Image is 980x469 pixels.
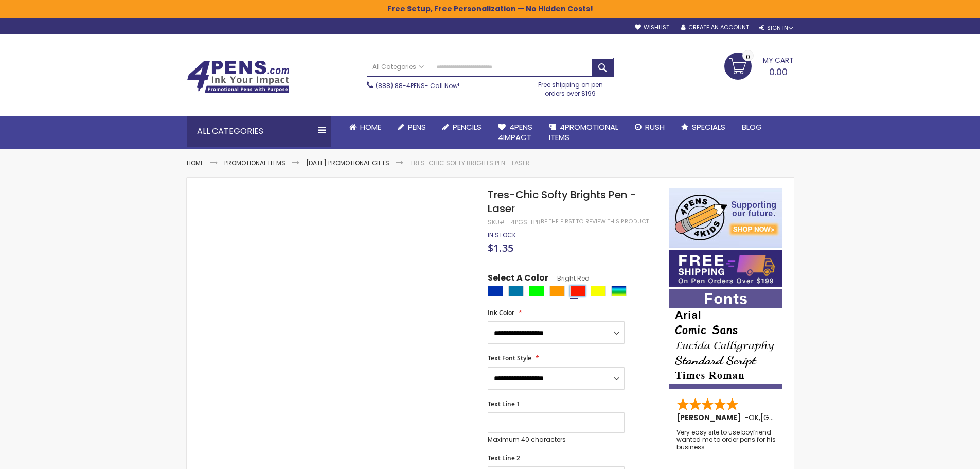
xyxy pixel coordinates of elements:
span: 4PROMOTIONAL ITEMS [549,121,618,143]
a: Pencils [434,116,490,138]
span: Tres-Chic Softy Brights Pen - Laser [488,187,636,216]
span: $1.35 [488,241,513,255]
img: font-personalization-examples [669,289,782,389]
a: Home [187,159,204,167]
span: Select A Color [488,272,548,286]
p: Maximum 40 characters [488,436,625,444]
span: Home [360,121,381,132]
span: - , [744,412,836,423]
a: Specials [673,116,734,138]
div: Availability [488,231,516,239]
span: Pencils [453,121,482,132]
span: Bright Red [548,274,590,283]
iframe: Google Customer Reviews [895,441,980,469]
div: Bright Red [570,286,585,296]
span: Text Font Style [488,354,531,362]
a: Promotional Items [224,159,286,167]
span: 0 [746,52,750,62]
span: Specials [692,121,725,132]
span: Ink Color [488,308,514,317]
div: Orange [549,286,565,296]
span: 4Pens 4impact [498,121,532,143]
div: Aqua [508,286,524,296]
a: Home [341,116,389,138]
div: Sign In [759,24,793,32]
a: Create an Account [681,24,749,31]
img: Free shipping on orders over $199 [669,250,782,287]
span: OK [749,412,759,423]
span: Blog [742,121,762,132]
a: 0.00 0 [724,53,794,78]
span: All Categories [372,63,424,71]
a: Be the first to review this product [541,218,649,225]
span: Rush [645,121,665,132]
div: 4PGS-LPB [511,218,541,227]
span: In stock [488,231,516,239]
strong: SKU [488,218,507,227]
a: Rush [627,116,673,138]
span: 0.00 [769,65,788,78]
a: [DATE] Promotional Gifts [306,159,389,167]
div: Free shipping on pen orders over $199 [527,77,614,97]
span: [PERSON_NAME] [676,412,744,423]
a: Pens [389,116,434,138]
a: Wishlist [635,24,669,31]
span: Text Line 2 [488,454,520,462]
a: (888) 88-4PENS [376,81,425,90]
div: Blue [488,286,503,296]
div: Assorted [611,286,627,296]
a: 4Pens4impact [490,116,541,149]
li: Tres-Chic Softy Brights Pen - Laser [410,159,530,167]
span: [GEOGRAPHIC_DATA] [760,412,836,423]
span: - Call Now! [376,81,459,90]
div: Very easy site to use boyfriend wanted me to order pens for his business [676,429,776,451]
a: Blog [734,116,770,138]
a: All Categories [367,58,429,75]
img: 4pens 4 kids [669,188,782,248]
div: All Categories [187,116,331,147]
div: Yellow [591,286,606,296]
div: Lime Green [529,286,544,296]
a: 4PROMOTIONALITEMS [541,116,627,149]
img: 4Pens Custom Pens and Promotional Products [187,60,290,93]
span: Pens [408,121,426,132]
span: Text Line 1 [488,399,520,408]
